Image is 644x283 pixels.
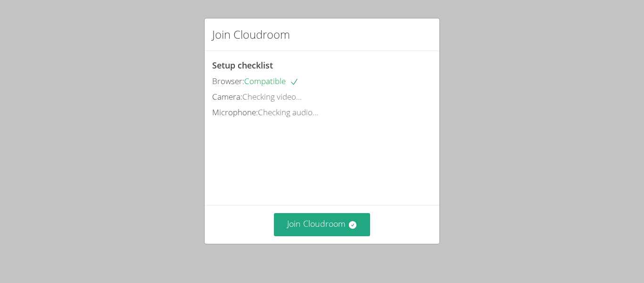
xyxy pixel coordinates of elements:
[244,76,299,86] span: Compatible
[242,91,302,102] span: Checking video...
[274,213,371,236] button: Join Cloudroom
[212,76,244,86] span: Browser:
[212,26,290,43] h2: Join Cloudroom
[212,60,273,71] span: Setup checklist
[212,91,242,102] span: Camera:
[212,107,258,118] span: Microphone:
[258,107,318,118] span: Checking audio...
